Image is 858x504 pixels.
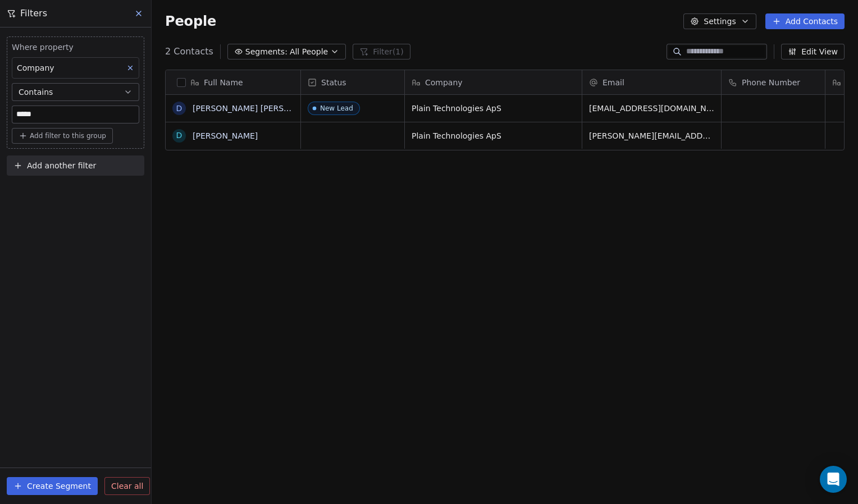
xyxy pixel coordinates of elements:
[320,104,353,112] div: New Lead
[290,46,328,58] span: All People
[245,46,287,58] span: Segments:
[353,44,410,59] button: Filter(1)
[582,70,721,94] div: Email
[301,70,404,94] div: Status
[722,70,825,94] div: Phone Number
[683,13,756,29] button: Settings
[765,13,845,29] button: Add Contacts
[412,103,575,114] span: Plain Technologies ApS
[176,103,182,114] div: D
[742,77,800,88] span: Phone Number
[204,77,243,88] span: Full Name
[589,130,714,141] span: [PERSON_NAME][EMAIL_ADDRESS][DOMAIN_NAME]
[321,77,346,88] span: Status
[166,95,301,487] div: grid
[781,44,845,59] button: Edit View
[405,70,582,94] div: Company
[589,103,714,114] span: [EMAIL_ADDRESS][DOMAIN_NAME]
[425,77,463,88] span: Company
[820,466,847,493] div: Open Intercom Messenger
[193,131,258,140] a: [PERSON_NAME]
[165,13,216,30] span: People
[193,104,326,113] a: [PERSON_NAME] [PERSON_NAME]
[176,130,182,141] div: D
[165,45,213,58] span: 2 Contacts
[603,77,624,88] span: Email
[412,130,575,141] span: Plain Technologies ApS
[166,70,300,94] div: Full Name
